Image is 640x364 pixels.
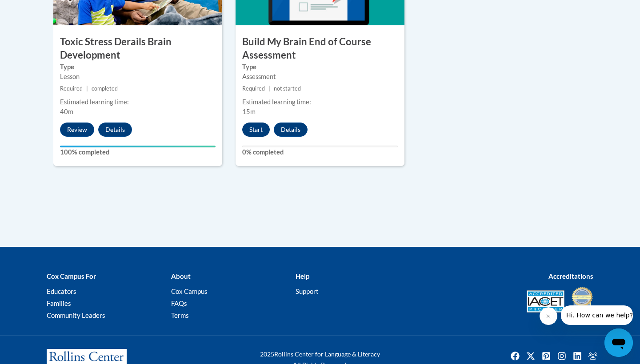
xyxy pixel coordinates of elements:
img: IDA® Accredited [571,286,593,317]
span: Required [242,85,265,92]
span: 2025 [260,350,274,358]
b: Accreditations [548,272,593,280]
div: Estimated learning time: [242,97,398,107]
img: Twitter icon [524,349,538,363]
a: Facebook [508,349,522,363]
label: 0% completed [242,147,398,157]
a: Instagram [555,349,569,363]
b: Cox Campus For [47,272,96,280]
h3: Build My Brain End of Course Assessment [236,35,404,63]
iframe: Button to launch messaging window [604,328,633,357]
button: Details [98,123,132,137]
h3: Toxic Stress Derails Brain Development [53,35,222,63]
b: About [171,272,191,280]
a: Linkedin [570,349,584,363]
button: Review [60,123,94,137]
span: | [86,85,88,92]
span: 15m [242,108,256,115]
iframe: Message from company [561,305,633,325]
span: 40m [60,108,73,115]
div: Estimated learning time: [60,97,216,107]
div: Assessment [242,72,398,82]
a: Pinterest [539,349,553,363]
b: Help [296,272,309,280]
span: | [268,85,270,92]
span: not started [274,85,301,92]
div: Lesson [60,72,216,82]
img: Accredited IACET® Provider [527,290,564,313]
label: Type [242,62,398,72]
a: FAQs [171,299,187,307]
a: Community Leaders [47,311,105,319]
label: Type [60,62,216,72]
a: Twitter [524,349,538,363]
button: Details [274,123,308,137]
a: Cox Campus [171,287,208,295]
img: Facebook icon [508,349,522,363]
img: Facebook group icon [586,349,600,363]
img: Pinterest icon [539,349,553,363]
a: Terms [171,311,189,319]
iframe: Close message [540,307,557,325]
a: Support [296,287,319,295]
button: Start [242,123,270,137]
a: Families [47,299,71,307]
a: Educators [47,287,76,295]
span: Required [60,85,83,92]
div: Your progress [60,146,216,147]
img: Instagram icon [555,349,569,363]
a: Facebook Group [586,349,600,363]
label: 100% completed [60,147,216,157]
span: completed [92,85,118,92]
img: LinkedIn icon [570,349,584,363]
